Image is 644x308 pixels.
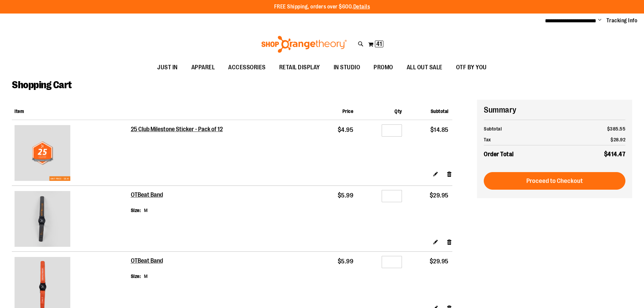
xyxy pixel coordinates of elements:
[131,273,141,280] dt: Size
[484,149,514,159] strong: Order Total
[131,126,224,133] a: 25 Club Milestone Sticker - Pack of 12
[407,60,443,75] span: ALL OUT SALE
[526,177,583,185] span: Proceed to Checkout
[484,104,625,116] h2: Summary
[395,109,402,114] span: Qty
[144,273,148,280] dd: M
[430,126,449,133] span: $14.85
[131,257,163,265] a: OTBeat Band
[338,192,354,199] span: $5.99
[611,137,625,142] span: $28.92
[228,60,266,75] span: ACCESSORIES
[607,126,626,132] span: $385.55
[191,60,215,75] span: APPAREL
[376,41,382,47] span: 41
[260,36,348,53] img: Shop Orangetheory
[12,79,72,91] span: Shopping Cart
[374,60,393,75] span: PROMO
[447,170,452,177] a: Remove item
[456,60,487,75] span: OTF BY YOU
[131,207,141,214] dt: Size
[274,3,370,11] p: FREE Shipping, orders over $600.
[342,109,354,114] span: Price
[447,238,452,245] a: Remove item
[353,4,370,10] a: Details
[157,60,178,75] span: JUST IN
[431,109,449,114] span: Subtotal
[15,191,128,248] a: OTBeat Band
[15,125,128,183] a: 25 Club Milestone Sticker - Pack of 12
[15,125,70,181] img: 25 Club Milestone Sticker - Pack of 12
[484,123,567,134] th: Subtotal
[430,258,449,265] span: $29.95
[144,207,148,214] dd: M
[338,258,354,265] span: $5.99
[15,109,24,114] span: Item
[598,17,601,24] button: Account menu
[15,191,70,247] img: OTBeat Band
[334,60,360,75] span: IN STUDIO
[131,191,163,199] a: OTBeat Band
[484,134,567,145] th: Tax
[279,60,320,75] span: RETAIL DISPLAY
[338,126,354,133] span: $4.95
[484,172,625,190] button: Proceed to Checkout
[604,151,626,158] span: $414.47
[606,17,638,24] a: Tracking Info
[430,192,449,199] span: $29.95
